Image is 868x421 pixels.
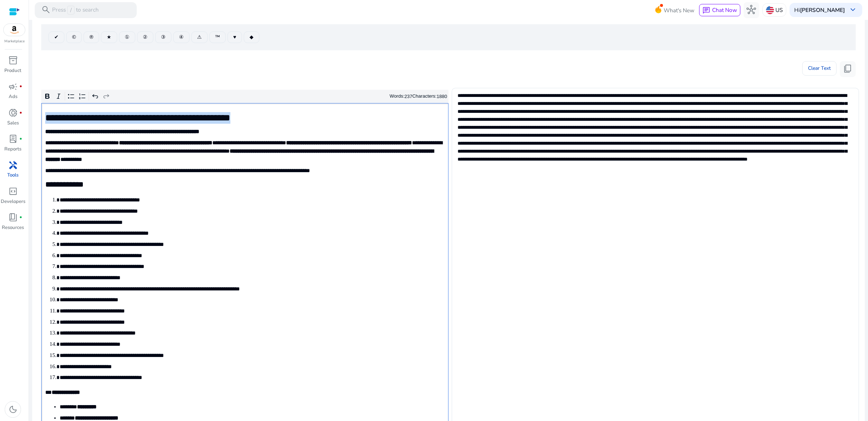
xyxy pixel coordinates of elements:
[404,94,412,99] label: 237
[808,61,831,76] span: Clear Text
[227,31,242,43] button: ♥
[84,31,99,43] button: ®
[19,216,22,219] span: fiber_manual_record
[41,90,448,103] div: Editor toolbar
[766,6,774,14] img: us.svg
[101,31,117,43] button: ★
[54,33,59,41] span: ✔
[702,7,710,14] span: chat
[8,82,18,92] span: campaign
[155,31,171,43] button: ③
[143,33,148,41] span: ②
[197,33,202,41] span: ⚠
[4,24,25,36] img: amazon.svg
[8,161,18,170] span: handyman
[209,31,226,43] button: ™
[746,5,756,14] span: hub
[1,198,25,205] p: Developers
[125,33,129,41] span: ①
[4,146,21,153] p: Reports
[390,92,447,101] div: Words: Characters:
[437,94,447,99] label: 1880
[848,5,858,14] span: keyboard_arrow_down
[119,31,135,43] button: ①
[66,31,82,43] button: ©
[250,33,254,41] span: ◆
[794,7,845,13] p: Hi
[19,85,22,88] span: fiber_manual_record
[8,108,18,118] span: donut_small
[744,2,759,18] button: hub
[233,33,236,41] span: ♥
[712,6,737,14] span: Chat Now
[664,4,694,17] span: What's New
[48,31,64,43] button: ✔
[8,405,18,414] span: dark_mode
[244,31,259,43] button: ◆
[9,93,17,101] p: Ads
[2,224,24,231] p: Resources
[7,172,18,179] p: Tools
[775,4,783,16] p: US
[67,6,74,14] span: /
[89,33,93,41] span: ®
[137,31,153,43] button: ②
[173,31,190,43] button: ④
[41,5,51,14] span: search
[19,137,22,141] span: fiber_manual_record
[800,6,845,14] b: [PERSON_NAME]
[843,64,852,73] span: content_copy
[8,134,18,144] span: lab_profile
[72,33,76,41] span: ©
[161,33,166,41] span: ③
[8,56,18,65] span: inventory_2
[179,33,184,41] span: ④
[215,33,220,41] span: ™
[191,31,208,43] button: ⚠
[802,61,837,76] button: Clear Text
[4,39,25,44] p: Marketplace
[107,33,111,41] span: ★
[699,4,740,16] button: chatChat Now
[8,187,18,196] span: code_blocks
[7,120,19,127] p: Sales
[19,111,22,115] span: fiber_manual_record
[8,213,18,222] span: book_4
[4,67,21,75] p: Product
[840,61,856,77] button: content_copy
[52,6,99,14] p: Press to search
